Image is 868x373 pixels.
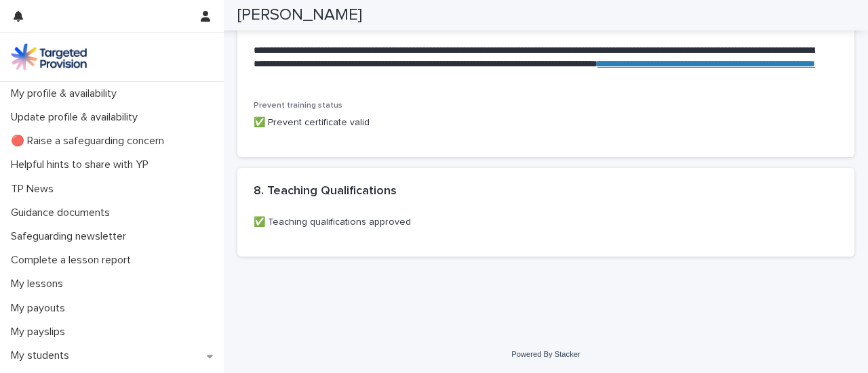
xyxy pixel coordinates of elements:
[5,135,175,148] p: 🔴 Raise a safeguarding concern
[5,87,127,100] p: My profile & availability
[5,158,159,171] p: Helpful hints to share with YP
[5,326,76,338] p: My payslips
[5,349,80,362] p: My students
[254,215,838,229] p: ✅ Teaching qualifications approved
[511,350,580,358] a: Powered By Stacker
[5,206,121,219] p: Guidance documents
[254,102,342,110] span: Prevent training status
[254,184,397,199] h2: 8. Teaching Qualifications
[5,183,64,196] p: TP News
[11,43,87,70] img: M5nRWzHhSzIhMunXDL62
[237,5,362,25] h2: [PERSON_NAME]
[254,116,838,130] p: ✅ Prevent certificate valid
[5,302,76,315] p: My payouts
[5,278,74,290] p: My lessons
[5,230,137,243] p: Safeguarding newsletter
[5,254,142,267] p: Complete a lesson report
[5,111,149,124] p: Update profile & availability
